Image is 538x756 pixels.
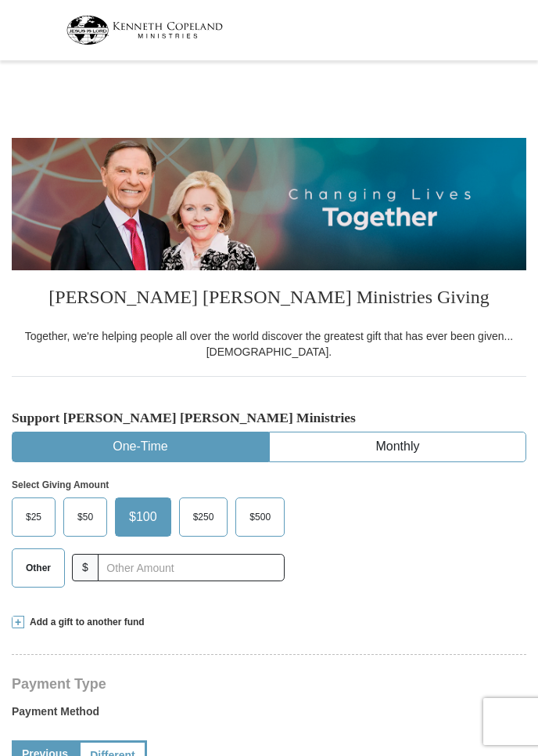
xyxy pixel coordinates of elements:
[12,479,109,490] strong: Select Giving Amount
[66,16,223,45] img: kcm-header-logo.svg
[242,505,278,529] span: $500
[12,704,526,727] label: Payment Method
[72,554,99,581] span: $
[70,505,101,529] span: $50
[24,616,145,629] span: Add a gift to another fund
[18,505,49,529] span: $25
[185,505,222,529] span: $250
[18,556,59,580] span: Other
[12,270,526,328] h3: [PERSON_NAME] [PERSON_NAME] Ministries Giving
[270,432,525,461] button: Monthly
[12,678,526,690] h4: Payment Type
[12,328,526,360] div: Together, we're helping people all over the world discover the greatest gift that has ever been g...
[13,432,268,461] button: One-Time
[98,554,285,581] input: Other Amount
[12,410,526,426] h5: Support [PERSON_NAME] [PERSON_NAME] Ministries
[121,505,165,529] span: $100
